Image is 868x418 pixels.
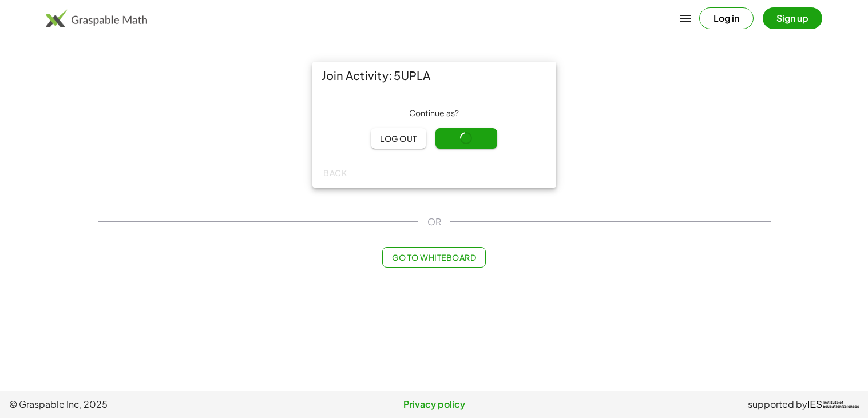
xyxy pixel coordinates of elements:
div: Continue as ? [322,108,547,119]
a: IESInstitute ofEducation Sciences [807,397,859,411]
span: Institute of Education Sciences [823,401,859,409]
span: Go to Whiteboard [392,252,476,262]
button: Sign up [763,7,822,29]
div: Join Activity: 5UPLA [312,62,556,89]
button: Log out [371,128,426,149]
span: supported by [748,397,807,411]
a: Privacy policy [292,397,576,411]
span: Log out [380,133,417,144]
button: Log in [699,7,754,29]
span: IES [807,399,822,410]
span: © Graspable Inc, 2025 [9,397,292,411]
span: OR [427,215,441,229]
button: Go to Whiteboard [382,247,486,268]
